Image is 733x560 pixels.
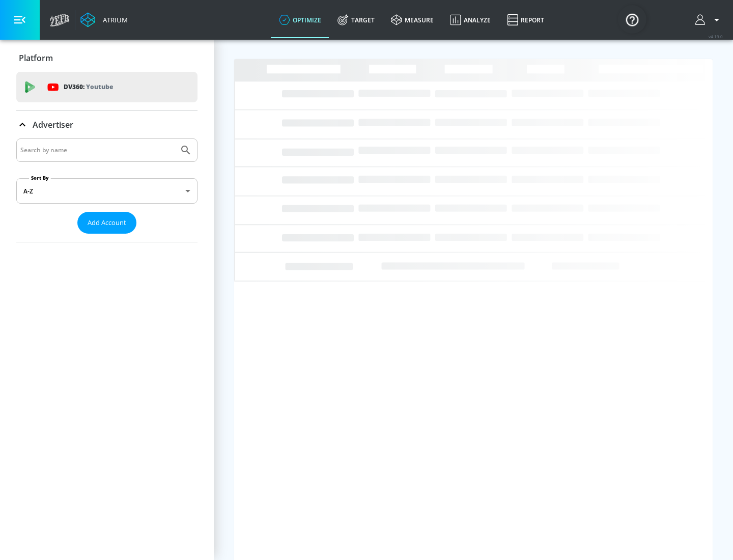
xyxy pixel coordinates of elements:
p: Youtube [86,81,113,92]
button: Add Account [77,212,136,234]
div: A-Z [16,178,198,204]
p: Platform [19,52,53,64]
a: Target [329,2,383,38]
span: Add Account [88,217,126,229]
input: Search by name [20,144,175,157]
nav: list of Advertiser [16,234,198,242]
span: v 4.19.0 [709,34,723,39]
div: Advertiser [16,138,198,242]
div: DV360: Youtube [16,72,198,102]
div: Platform [16,44,198,72]
p: Advertiser [33,119,73,130]
a: Report [499,2,552,38]
a: Atrium [80,12,128,27]
a: optimize [271,2,329,38]
p: DV360: [64,81,113,93]
a: Analyze [442,2,499,38]
div: Atrium [99,15,128,24]
label: Sort By [29,175,51,181]
button: Open Resource Center [618,5,646,34]
div: Advertiser [16,110,198,139]
a: measure [383,2,442,38]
